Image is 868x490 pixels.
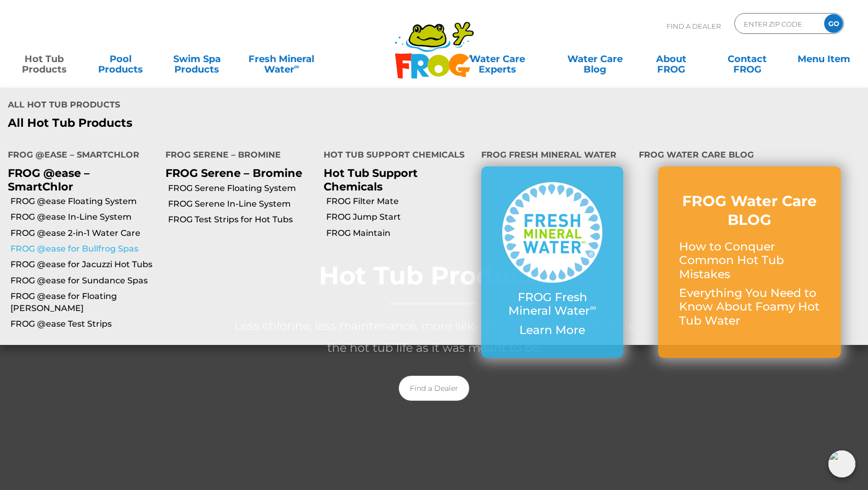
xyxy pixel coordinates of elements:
[8,95,426,116] h4: All Hot Tub Products
[10,228,158,239] a: FROG @ease 2-in-1 Water Care
[168,183,315,194] a: FROG Serene Floating System
[8,166,150,193] p: FROG @ease – SmartChlor
[790,49,858,69] a: Menu Item
[637,49,705,69] a: AboutFROG
[10,318,158,330] a: FROG @ease Test Strips
[168,214,315,225] a: FROG Test Strips for Hot Tubs
[639,146,860,166] h4: FROG Water Care Blog
[326,211,473,223] a: FROG Jump Start
[502,182,602,342] a: FROG Fresh Mineral Water∞ Learn More
[679,192,820,230] h3: FROG Water Care BLOG
[743,16,813,31] input: Zip Code Form
[714,49,781,69] a: ContactFROG
[294,62,300,70] sup: ∞
[399,376,469,401] a: Find a Dealer
[502,291,602,318] p: FROG Fresh Mineral Water
[667,13,721,39] p: Find A Dealer
[239,49,324,69] a: Fresh MineralWater∞
[163,49,231,69] a: Swim SpaProducts
[87,49,154,69] a: PoolProducts
[502,324,602,337] p: Learn More
[590,302,596,313] sup: ∞
[824,14,843,33] input: GO
[326,196,473,207] a: FROG Filter Mate
[324,146,466,166] h4: Hot Tub Support Chemicals
[828,450,855,477] img: openIcon
[10,196,158,207] a: FROG @ease Floating System
[679,192,820,333] a: FROG Water Care BLOG How to Conquer Common Hot Tub Mistakes Everything You Need to Know About Foa...
[10,49,78,69] a: Hot TubProducts
[8,146,150,166] h4: FROG @ease – SmartChlor
[10,275,158,286] a: FROG @ease for Sundance Spas
[679,240,820,281] p: How to Conquer Common Hot Tub Mistakes
[8,116,426,130] a: All Hot Tub Products
[679,286,820,328] p: Everything You Need to Know About Foamy Hot Tub Water
[165,166,307,180] p: FROG Serene – Bromine
[326,228,473,239] a: FROG Maintain
[168,198,315,210] a: FROG Serene In-Line System
[165,146,307,166] h4: FROG Serene – Bromine
[481,146,623,166] h4: FROG Fresh Mineral Water
[10,259,158,270] a: FROG @ease for Jacuzzi Hot Tubs
[10,243,158,255] a: FROG @ease for Bullfrog Spas
[10,291,158,314] a: FROG @ease for Floating [PERSON_NAME]
[324,166,418,193] a: Hot Tub Support Chemicals
[561,49,629,69] a: Water CareBlog
[10,211,158,223] a: FROG @ease In-Line System
[443,49,553,69] a: Water CareExperts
